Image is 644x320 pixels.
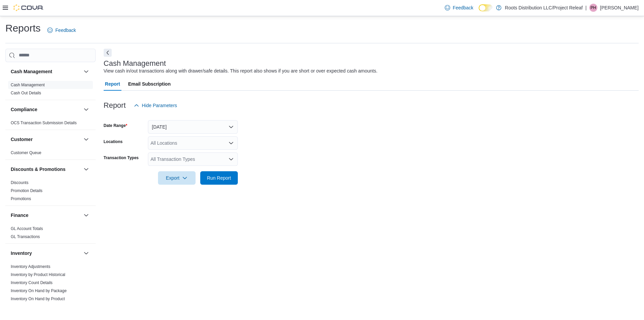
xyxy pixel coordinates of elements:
[11,91,41,95] a: Cash Out Details
[45,24,78,37] a: Feedback
[442,1,476,14] a: Feedback
[11,296,65,301] a: Inventory On Hand by Product
[142,102,177,109] span: Hide Parameters
[158,171,196,185] button: Export
[11,180,29,185] a: Discounts
[82,105,90,113] button: Compliance
[11,166,65,173] h3: Discounts & Promotions
[11,226,43,231] span: GL Account Totals
[104,123,127,128] label: Date Range
[11,180,29,185] span: Discounts
[82,211,90,219] button: Finance
[162,171,192,185] span: Export
[453,4,473,11] span: Feedback
[104,59,166,67] h3: Cash Management
[11,212,81,219] button: Finance
[55,27,76,34] span: Feedback
[128,77,171,91] span: Email Subscription
[11,250,81,257] button: Inventory
[11,83,45,87] a: Cash Management
[11,264,50,269] span: Inventory Adjustments
[5,179,96,205] div: Discounts & Promotions
[11,226,43,231] a: GL Account Totals
[105,77,120,91] span: Report
[585,4,587,12] p: |
[11,68,81,75] button: Cash Management
[11,196,31,201] span: Promotions
[228,156,234,162] button: Open list of options
[82,135,90,143] button: Customer
[5,225,96,243] div: Finance
[11,250,32,257] h3: Inventory
[11,136,33,143] h3: Customer
[591,4,596,12] span: PH
[11,212,29,219] h3: Finance
[11,280,53,285] a: Inventory Count Details
[479,4,493,11] input: Dark Mode
[148,120,238,134] button: [DATE]
[11,68,52,75] h3: Cash Management
[11,150,41,155] a: Customer Queue
[82,249,90,257] button: Inventory
[11,136,81,143] button: Customer
[104,49,112,57] button: Next
[13,4,44,11] img: Cova
[82,165,90,173] button: Discounts & Promotions
[104,101,126,109] h3: Report
[11,264,50,269] a: Inventory Adjustments
[5,81,96,100] div: Cash Management
[11,234,40,239] span: GL Transactions
[207,175,231,181] span: Run Report
[82,67,90,76] button: Cash Management
[505,4,583,12] p: Roots Distribution LLC/Project Releaf
[200,171,238,185] button: Run Report
[589,4,597,12] div: Patrick Harris
[5,149,96,159] div: Customer
[11,288,67,293] a: Inventory On Hand by Package
[228,140,234,146] button: Open list of options
[11,188,43,193] span: Promotion Details
[11,166,81,173] button: Discounts & Promotions
[11,121,77,125] a: OCS Transaction Submission Details
[11,188,43,193] a: Promotion Details
[5,21,41,35] h1: Reports
[11,234,40,239] a: GL Transactions
[104,155,139,161] label: Transaction Types
[11,106,81,113] button: Compliance
[11,106,37,113] h3: Compliance
[104,67,378,75] div: View cash in/out transactions along with drawer/safe details. This report also shows if you are s...
[600,4,639,12] p: [PERSON_NAME]
[11,272,65,277] a: Inventory by Product Historical
[104,139,123,144] label: Locations
[131,99,180,112] button: Hide Parameters
[5,119,96,130] div: Compliance
[11,196,31,201] a: Promotions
